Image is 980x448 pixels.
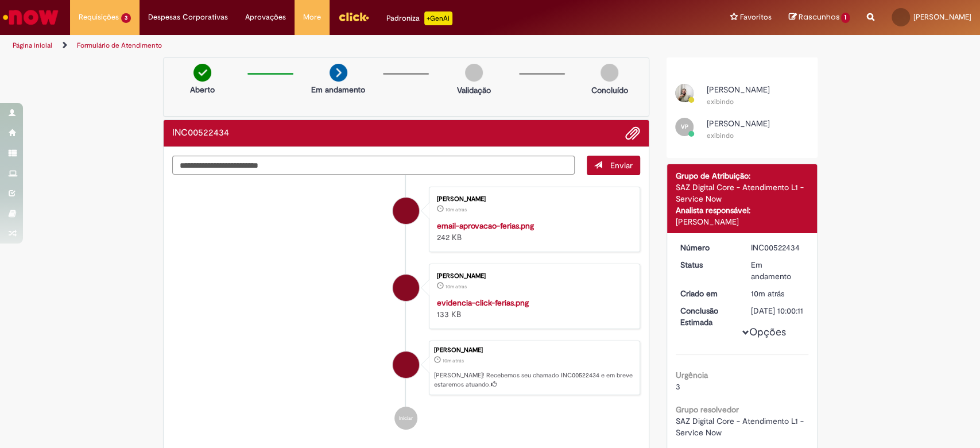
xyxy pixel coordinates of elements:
p: [PERSON_NAME]! Recebemos seu chamado INC00522434 e em breve estaremos atuando. [434,371,634,389]
p: Validação [457,84,491,96]
span: Enviar [610,160,633,171]
div: [PERSON_NAME] [676,216,808,227]
a: Formulário de Atendimento [77,41,162,50]
dt: Status [672,259,742,271]
div: [PERSON_NAME] [437,196,628,203]
div: [PERSON_NAME] [434,347,634,354]
div: 01/09/2025 09:00:11 [751,288,804,299]
textarea: Digite sua mensagem aqui... [172,156,575,175]
span: Aprovações [245,11,286,23]
span: 3 [121,13,131,23]
dt: Número [672,242,742,253]
a: Rascunhos [788,12,850,23]
time: 01/09/2025 09:00:11 [751,288,784,299]
span: More [303,11,321,23]
div: Ana Laura Gomes Dos Santos [393,198,419,224]
p: +GenAi [424,11,452,25]
img: ServiceNow [1,6,60,29]
div: Padroniza [386,11,452,25]
span: VP [681,123,688,130]
div: Em andamento [751,259,804,282]
span: 10m atrás [446,283,467,290]
time: 01/09/2025 09:00:07 [446,206,467,213]
b: Grupo resolvedor [676,404,739,415]
span: SAZ Digital Core - Atendimento L1 - Service Now [676,416,806,438]
h2: INC00522434 Histórico de tíquete [172,128,229,138]
button: Adicionar anexos [625,126,640,141]
a: evidencia-click-ferias.png [437,298,529,308]
a: email-aprovacao-ferias.png [437,221,534,231]
span: [PERSON_NAME] [913,12,971,22]
img: arrow-next.png [330,64,347,82]
span: Requisições [79,11,119,23]
div: 133 KB [437,297,628,320]
p: Aberto [190,84,215,95]
span: [PERSON_NAME] [707,118,770,129]
div: 242 KB [437,220,628,243]
span: [PERSON_NAME] [707,84,770,95]
ul: Trilhas de página [9,35,645,56]
img: img-circle-grey.png [601,64,618,82]
dt: Conclusão Estimada [672,305,742,328]
time: 01/09/2025 09:00:07 [446,283,467,290]
li: Ana Laura Gomes Dos Santos [172,341,641,396]
div: SAZ Digital Core - Atendimento L1 - Service Now [676,181,808,204]
span: 10m atrás [443,357,464,364]
div: Grupo de Atribuição: [676,170,808,181]
div: Analista responsável: [676,204,808,216]
a: Página inicial [13,41,52,50]
b: Urgência [676,370,708,380]
dt: Criado em [672,288,742,299]
div: Ana Laura Gomes Dos Santos [393,275,419,301]
div: [DATE] 10:00:11 [751,305,804,316]
p: Em andamento [311,84,365,95]
time: 01/09/2025 09:00:11 [443,357,464,364]
span: 10m atrás [446,206,467,213]
span: 10m atrás [751,288,784,299]
div: Ana Laura Gomes Dos Santos [393,352,419,378]
span: Despesas Corporativas [148,11,228,23]
img: img-circle-grey.png [465,64,483,82]
div: [PERSON_NAME] [437,273,628,280]
button: Enviar [587,156,640,175]
ul: Histórico de tíquete [172,175,641,442]
div: INC00522434 [751,242,804,253]
img: click_logo_yellow_360x200.png [338,8,369,25]
span: 1 [841,13,850,23]
span: 3 [676,381,680,392]
small: exibindo [707,131,734,140]
img: check-circle-green.png [193,64,211,82]
span: Favoritos [739,11,771,23]
small: exibindo [707,97,734,106]
span: Rascunhos [798,11,839,22]
p: Concluído [591,84,628,96]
